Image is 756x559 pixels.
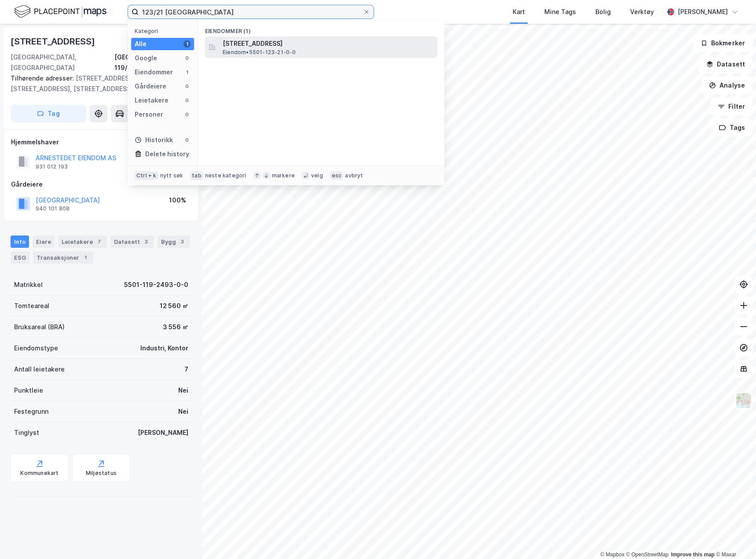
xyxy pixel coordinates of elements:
div: Leietakere [58,235,107,248]
div: Tinglyst [14,427,39,438]
div: Hjemmelshaver [11,137,191,147]
div: ESG [11,251,29,264]
div: Kategori [135,28,194,34]
div: [GEOGRAPHIC_DATA], 119/2493 [114,52,192,73]
div: Miljøstatus [86,470,117,477]
div: [GEOGRAPHIC_DATA], [GEOGRAPHIC_DATA] [11,52,114,73]
a: Mapbox [600,552,624,558]
div: Verktøy [630,7,654,17]
div: 3 556 ㎡ [163,322,188,332]
input: Søk på adresse, matrikkel, gårdeiere, leietakere eller personer [139,5,363,18]
img: Z [735,392,752,409]
div: 7 [95,237,103,246]
span: Eiendom • 5501-123-21-0-0 [223,49,296,56]
div: avbryt [345,172,363,179]
div: Punktleie [14,385,43,396]
div: 0 [183,55,191,62]
div: Tomteareal [14,301,49,311]
div: Transaksjoner [33,251,93,264]
iframe: Chat Widget [712,517,756,559]
div: Antall leietakere [14,364,65,375]
div: [STREET_ADDRESS], [STREET_ADDRESS], [STREET_ADDRESS] [11,73,185,94]
div: Ctrl + k [135,171,158,180]
div: tab [190,171,203,180]
div: 100% [169,195,186,206]
div: 0 [183,111,191,118]
div: Industri, Kontor [140,343,188,353]
img: logo.f888ab2527a4732fd821a326f86c7f29.svg [14,4,106,19]
div: Alle [135,39,147,49]
div: 3 [142,237,150,246]
div: Kommunekart [20,470,59,477]
div: Eiendommer [135,67,173,77]
a: OpenStreetMap [626,552,669,558]
div: Eiere [33,235,55,248]
div: Bruksareal (BRA) [14,322,65,332]
div: Kontrollprogram for chat [712,517,756,559]
div: 0 [183,83,191,90]
div: [PERSON_NAME] [138,427,188,438]
button: Analyse [701,77,752,94]
div: Eiendomstype [14,343,58,353]
div: Gårdeiere [11,179,191,190]
div: Delete history [145,149,189,159]
div: 5501-119-2493-0-0 [124,279,188,290]
div: 7 [184,364,188,375]
div: Gårdeiere [135,81,166,92]
div: nytt søk [160,172,183,179]
div: Datasett [110,235,154,248]
button: Bokmerker [693,34,752,52]
div: Mine Tags [544,7,576,17]
span: [STREET_ADDRESS] [223,38,434,49]
div: markere [272,172,295,179]
button: Tags [712,119,752,136]
div: Eiendommer (1) [198,21,444,37]
span: Tilhørende adresser: [11,74,76,82]
div: esc [330,171,344,180]
div: Matrikkel [14,279,43,290]
div: 1 [183,40,191,48]
div: Festegrunn [14,406,48,417]
div: [PERSON_NAME] [678,7,728,17]
button: Filter [710,98,752,115]
button: Tag [11,105,86,122]
div: velg [311,172,323,179]
div: Google [135,53,157,63]
div: Leietakere [135,95,169,106]
button: Datasett [699,55,752,73]
div: 1 [81,253,90,262]
div: Info [11,235,29,248]
div: Bolig [595,7,611,17]
div: 931 012 193 [36,163,68,170]
div: Historikk [135,135,173,145]
div: neste kategori [205,172,246,179]
div: 12 560 ㎡ [160,301,188,311]
div: Kart [513,7,525,17]
div: Personer [135,109,163,120]
a: Improve this map [671,552,715,558]
div: 1 [183,69,191,76]
div: 0 [183,136,191,143]
div: Bygg [158,235,190,248]
div: Nei [178,406,188,417]
div: 940 101 808 [36,205,70,212]
div: [STREET_ADDRESS] [11,34,97,48]
div: 3 [178,237,187,246]
div: 0 [183,97,191,104]
div: Nei [178,385,188,396]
